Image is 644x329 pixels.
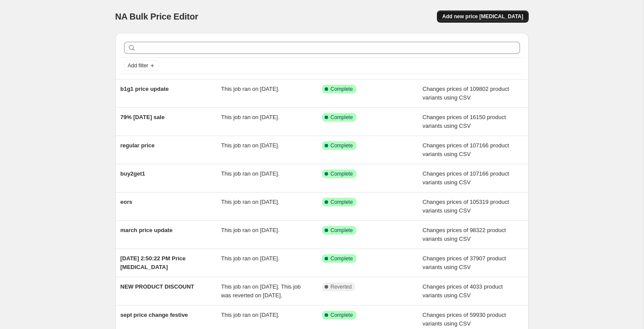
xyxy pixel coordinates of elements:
span: This job ran on [DATE]. [221,86,279,92]
span: Complete [331,199,353,206]
span: This job ran on [DATE]. [221,227,279,233]
span: Changes prices of 109802 product variants using CSV [423,86,509,101]
span: regular price [121,142,155,149]
button: Add new price [MEDICAL_DATA] [437,10,528,23]
span: eors [121,199,132,205]
span: Complete [331,86,353,93]
span: Complete [331,255,353,262]
span: 79% [DATE] sale [121,114,165,120]
span: NA Bulk Price Editor [115,12,198,21]
span: This job ran on [DATE]. [221,199,279,205]
span: buy2get1 [121,170,145,177]
span: Complete [331,312,353,319]
span: Changes prices of 107166 product variants using CSV [423,170,509,186]
button: Add filter [124,60,159,71]
span: This job ran on [DATE]. [221,312,279,318]
span: This job ran on [DATE]. [221,170,279,177]
span: Changes prices of 16150 product variants using CSV [423,114,506,129]
span: b1g1 price update [121,86,169,92]
span: This job ran on [DATE]. [221,255,279,262]
span: Add filter [128,62,148,69]
span: Reverted [331,283,352,290]
span: Add new price [MEDICAL_DATA] [442,13,523,20]
span: [DATE] 2:50:22 PM Price [MEDICAL_DATA] [121,255,186,270]
span: Changes prices of 107166 product variants using CSV [423,142,509,157]
span: Changes prices of 59930 product variants using CSV [423,312,506,327]
span: This job ran on [DATE]. This job was reverted on [DATE]. [221,283,301,299]
span: Changes prices of 4033 product variants using CSV [423,283,503,299]
span: This job ran on [DATE]. [221,114,279,120]
span: Complete [331,114,353,121]
span: NEW PRODUCT DISCOUNT [121,283,195,290]
span: Complete [331,142,353,149]
span: Complete [331,227,353,234]
span: Changes prices of 98322 product variants using CSV [423,227,506,242]
span: Complete [331,170,353,177]
span: Changes prices of 105319 product variants using CSV [423,199,509,214]
span: sept price change festive [121,312,188,318]
span: Changes prices of 37907 product variants using CSV [423,255,506,270]
span: This job ran on [DATE]. [221,142,279,149]
span: march price update [121,227,173,233]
